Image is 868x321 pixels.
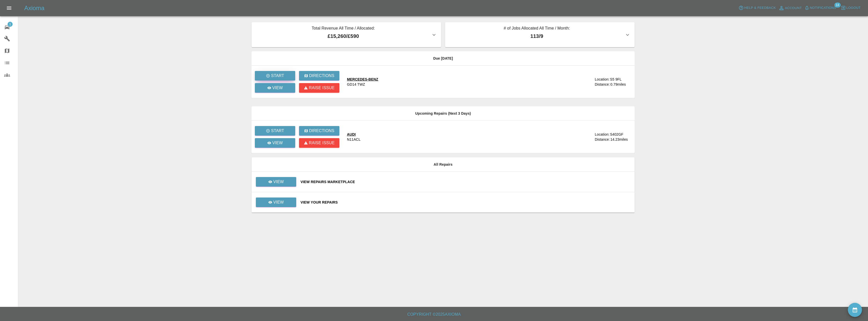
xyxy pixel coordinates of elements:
a: View Repairs Marketplace [301,179,631,184]
p: View [273,179,284,185]
a: Location:S5 9FLDistance:0.79miles [573,77,631,87]
p: Start [271,128,284,134]
span: Notifications [810,5,836,11]
button: Open drawer [3,2,15,14]
button: Notifications [803,4,837,12]
a: View [256,180,296,184]
a: View [255,83,295,93]
div: GD14 TWZ [347,82,365,87]
p: View [272,140,283,146]
a: View Your Repairs [301,200,631,205]
div: MERCEDES-BENZ [347,77,378,82]
a: Account [777,4,803,12]
p: Directions [309,73,334,79]
span: Help & Feedback [744,5,776,11]
a: Location:S402GFDistance:14.23miles [573,132,631,142]
p: Directions [309,128,334,134]
a: View [255,138,295,148]
h5: Axioma [24,4,44,12]
th: All Repairs [252,157,635,172]
button: Start [255,126,295,136]
div: S5 9FL [610,77,621,82]
a: View [256,200,296,204]
button: Logout [839,4,862,12]
button: Start [255,71,295,81]
p: # of Jobs Allocated All Time / Month: [449,25,625,32]
div: Distance: [595,137,610,142]
button: # of Jobs Allocated All Time / Month:113/9 [445,22,635,47]
button: Help & Feedback [737,4,777,12]
div: 0.79 miles [610,82,631,87]
span: Account [785,5,802,11]
div: N11ACL [347,137,361,142]
button: Raise issue [299,138,339,148]
th: Due [DATE] [252,51,635,66]
div: Location: [595,132,609,137]
span: Logout [846,5,861,11]
div: Distance: [595,82,610,87]
p: Raise issue [309,140,335,146]
div: S402GF [610,132,623,137]
div: AUDI [347,132,361,137]
button: availability [848,303,862,317]
div: 14.23 miles [610,137,631,142]
button: Directions [299,126,339,136]
button: Raise issue [299,83,339,93]
p: View [272,85,283,91]
span: 14 [834,3,840,8]
p: Total Revenue All Time / Allocated: [256,25,431,32]
p: Raise issue [309,85,335,91]
a: View [256,177,296,187]
a: MERCEDES-BENZGD14 TWZ [347,77,569,87]
p: View [273,199,284,205]
h6: Copyright © 2025 Axioma [4,311,864,318]
p: 113 / 9 [449,32,625,40]
a: AUDIN11ACL [347,132,569,142]
p: £15,260 / £590 [256,32,431,40]
p: Start [271,73,284,79]
button: Directions [299,71,339,81]
a: View [256,197,296,207]
span: 1 [8,22,13,27]
div: Location: [595,77,609,82]
button: Total Revenue All Time / Allocated:£15,260/£590 [252,22,441,47]
th: Upcoming Repairs (Next 3 Days) [252,106,635,121]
